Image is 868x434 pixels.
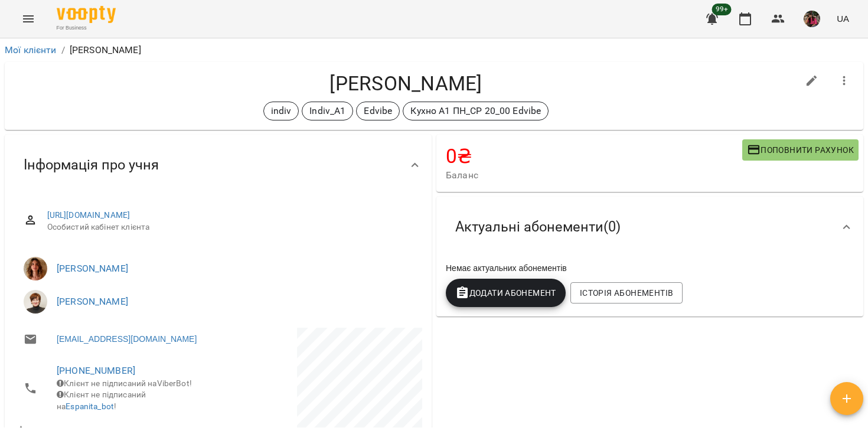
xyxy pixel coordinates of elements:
span: Додати Абонемент [455,286,556,300]
button: UA [832,8,854,30]
img: Voopty Logo [57,6,116,23]
span: Клієнт не підписаний на ! [57,390,146,411]
span: Актуальні абонементи ( 0 ) [455,218,621,236]
button: Menu [14,5,43,33]
div: Кухно А1 ПН_СР 20_00 Edvibe [403,102,549,120]
a: [URL][DOMAIN_NAME] [47,210,130,220]
a: Espanita_bot [66,402,114,411]
span: For Business [57,24,116,32]
span: Баланс [446,168,742,182]
div: indiv [263,102,299,120]
div: Indiv_A1 [302,102,353,120]
span: UA [837,12,849,25]
button: Додати Абонемент [446,279,566,307]
img: Перфілова Юлія [24,257,47,280]
a: Мої клієнти [5,44,57,56]
p: [PERSON_NAME] [70,43,141,57]
img: 7105fa523d679504fad829f6fcf794f1.JPG [804,11,820,27]
a: [PERSON_NAME] [57,263,128,274]
div: Актуальні абонементи(0) [436,197,863,257]
a: [EMAIL_ADDRESS][DOMAIN_NAME] [57,333,197,345]
h4: 0 ₴ [446,144,742,168]
nav: breadcrumb [5,43,863,57]
button: Історія абонементів [570,282,683,304]
h4: [PERSON_NAME] [14,71,798,96]
a: [PERSON_NAME] [57,296,128,307]
div: Інформація про учня [5,135,432,195]
p: indiv [271,104,292,118]
p: Кухно А1 ПН_СР 20_00 Edvibe [410,104,541,118]
span: Історія абонементів [580,286,673,300]
div: Немає актуальних абонементів [443,260,856,276]
img: Кухно Ірина [24,290,47,314]
span: 99+ [712,4,732,15]
span: Інформація про учня [24,156,159,174]
button: Поповнити рахунок [742,139,859,161]
li: / [61,43,65,57]
span: Особистий кабінет клієнта [47,221,413,233]
a: [PHONE_NUMBER] [57,365,135,376]
span: Поповнити рахунок [747,143,854,157]
p: Indiv_A1 [309,104,345,118]
span: Клієнт не підписаний на ViberBot! [57,378,192,388]
p: Edvibe [364,104,392,118]
div: Edvibe [356,102,400,120]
